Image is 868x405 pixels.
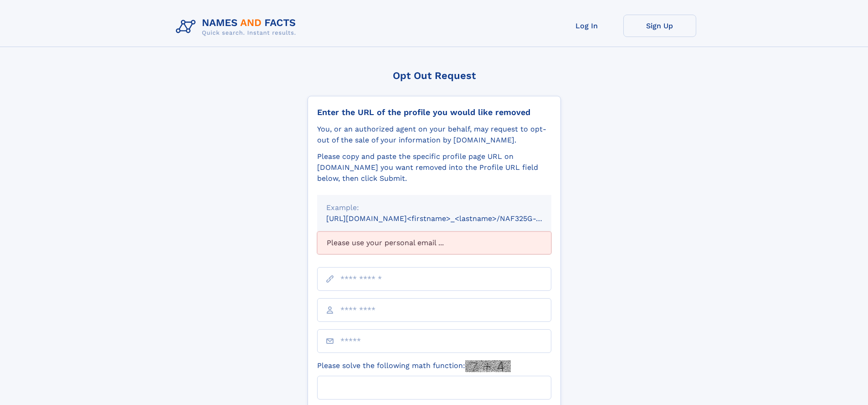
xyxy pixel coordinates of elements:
div: Please copy and paste the specific profile page URL on [DOMAIN_NAME] you want removed into the Pr... [317,151,551,184]
div: You, or an authorized agent on your behalf, may request to opt-out of the sale of your informatio... [317,124,551,146]
div: Please use your personal email ... [317,231,551,254]
div: Opt Out Request [308,70,561,81]
a: Log In [550,15,623,37]
img: Logo Names and Facts [172,15,303,39]
div: Enter the URL of the profile you would like removed [317,107,551,117]
a: Sign Up [623,15,696,37]
small: [URL][DOMAIN_NAME]<firstname>_<lastname>/NAF325G-xxxxxxxx [326,214,569,223]
label: Please solve the following math function: [317,360,511,372]
div: Example: [326,202,542,213]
